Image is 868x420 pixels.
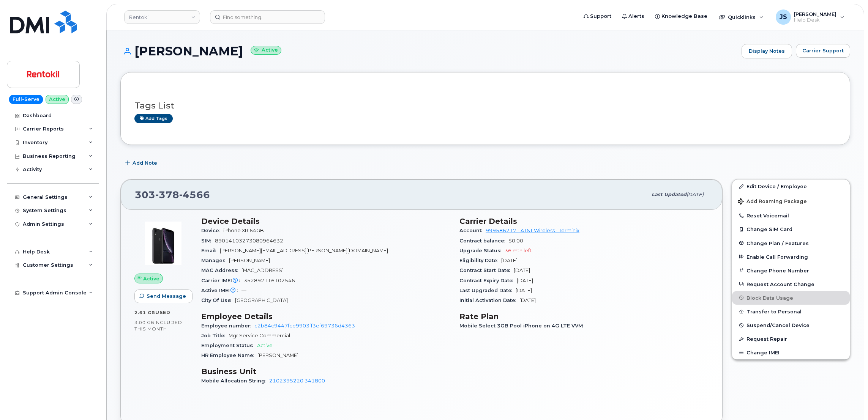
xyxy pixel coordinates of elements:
[134,114,173,123] a: Add tags
[732,332,850,346] button: Request Repair
[459,267,514,273] span: Contract Start Date
[201,343,257,348] span: Employment Status
[201,312,450,321] h3: Employee Details
[746,254,808,260] span: Enable Call Forwarding
[746,240,809,246] span: Change Plan / Features
[459,297,519,303] span: Initial Activation Date
[802,47,844,54] span: Carrier Support
[732,318,850,332] button: Suspend/Cancel Device
[732,209,850,222] button: Reset Voicemail
[155,189,179,200] span: 378
[120,156,164,170] button: Add Note
[459,323,587,329] span: Mobile Select 3GB Pool iPhone on 4G LTE VVM
[738,198,807,206] span: Add Roaming Package
[120,44,738,58] h1: [PERSON_NAME]
[201,367,450,376] h3: Business Unit
[201,288,241,293] span: Active IMEI
[140,220,186,266] img: image20231002-3703462-u8y6nc.jpeg
[134,101,836,110] h3: Tags List
[652,192,687,197] span: Last updated
[201,217,450,226] h3: Device Details
[201,278,244,283] span: Carrier IMEI
[254,323,355,329] a: c2b84c9447fce9903ff3ef69736d4363
[732,305,850,318] button: Transfer to Personal
[732,264,850,277] button: Change Phone Number
[201,323,254,329] span: Employee number
[459,238,508,244] span: Contract balance
[732,236,850,250] button: Change Plan / Features
[732,222,850,236] button: Change SIM Card
[746,322,810,328] span: Suspend/Cancel Device
[257,343,273,348] span: Active
[459,258,501,263] span: Eligibility Date
[501,258,518,263] span: [DATE]
[201,297,235,303] span: City Of Use
[134,319,182,332] span: included this month
[732,193,850,209] button: Add Roaming Package
[201,378,269,384] span: Mobile Allocation String
[201,352,257,358] span: HR Employee Name
[732,250,850,264] button: Enable Call Forwarding
[201,333,229,338] span: Job Title
[147,293,186,300] span: Send Message
[732,346,850,359] button: Change IMEI
[835,387,862,414] iframe: Messenger Launcher
[459,312,709,321] h3: Rate Plan
[244,278,295,283] span: 352892116102546
[133,159,157,167] span: Add Note
[201,258,229,263] span: Manager
[517,278,533,283] span: [DATE]
[143,275,159,282] span: Active
[229,258,270,263] span: [PERSON_NAME]
[796,44,850,58] button: Carrier Support
[220,248,388,253] span: [PERSON_NAME][EMAIL_ADDRESS][PERSON_NAME][DOMAIN_NAME]
[251,46,281,55] small: Active
[257,352,298,358] span: [PERSON_NAME]
[155,310,170,315] span: used
[269,378,325,384] a: 2102395220.341800
[201,228,223,233] span: Device
[201,267,241,273] span: MAC Address
[235,297,288,303] span: [GEOGRAPHIC_DATA]
[486,228,579,233] a: 999586217 - AT&T Wireless - Terminix
[134,289,193,303] button: Send Message
[459,248,505,253] span: Upgrade Status
[241,288,246,293] span: —
[215,238,283,244] span: 89014103273080964632
[742,44,792,58] a: Display Notes
[134,320,155,325] span: 3.00 GB
[687,192,704,197] span: [DATE]
[508,238,523,244] span: $0.00
[179,189,210,200] span: 4566
[459,278,517,283] span: Contract Expiry Date
[201,238,215,244] span: SIM
[241,267,284,273] span: [MAC_ADDRESS]
[134,310,155,315] span: 2.61 GB
[201,248,220,253] span: Email
[229,333,290,338] span: Mgr Service Commercial
[135,189,210,200] span: 303
[459,228,486,233] span: Account
[459,288,516,293] span: Last Upgraded Date
[505,248,532,253] span: 36 mth left
[732,277,850,291] button: Request Account Change
[459,217,709,226] h3: Carrier Details
[519,297,536,303] span: [DATE]
[732,291,850,305] button: Block Data Usage
[223,228,264,233] span: iPhone XR 64GB
[514,267,530,273] span: [DATE]
[732,179,850,193] a: Edit Device / Employee
[516,288,532,293] span: [DATE]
